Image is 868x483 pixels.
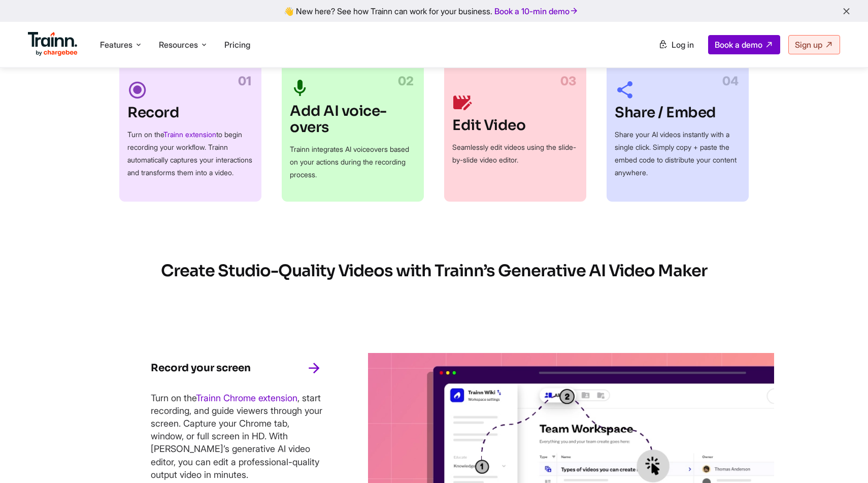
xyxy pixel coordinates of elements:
[492,4,581,18] a: Book a 10-min demo
[615,105,741,121] h3: Share / Embed
[452,117,578,134] h3: Edit Video
[290,103,416,136] h3: Add AI voice-overs
[159,39,198,50] span: Resources
[560,70,576,93] span: 03
[672,40,694,50] span: Log in
[151,392,322,481] p: Turn on the , start recording, and guide viewers through your screen. Capture your Chrome tab, wi...
[715,40,762,50] span: Book a demo
[722,70,739,93] span: 04
[652,36,700,54] a: Log in
[100,39,132,50] span: Features
[452,141,578,166] p: Seamlessly edit videos using the slide-by-slide video editor.
[708,35,780,54] a: Book a demo
[163,130,216,139] a: Trainn extension
[127,105,253,121] h3: Record
[151,360,251,376] h4: Record your screen
[398,70,414,93] span: 02
[196,393,297,403] a: Trainn Chrome extension
[290,143,416,181] p: Trainn integrates AI voiceovers based on your actions during the recording process.
[795,40,822,50] span: Sign up
[6,6,862,16] div: 👋 New here? See how Trainn can work for your business.
[105,261,763,282] h2: Create Studio-Quality Videos with Trainn’s Generative AI Video Maker
[238,70,251,93] span: 01
[28,32,78,56] img: Trainn Logo
[817,434,868,483] iframe: Chat Widget
[615,128,741,179] p: Share your AI videos instantly with a single click. Simply copy + paste the embed code to distrib...
[224,40,250,50] a: Pricing
[788,35,840,54] a: Sign up
[127,128,253,179] p: Turn on the to begin recording your workflow. Trainn automatically captures your interactions and...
